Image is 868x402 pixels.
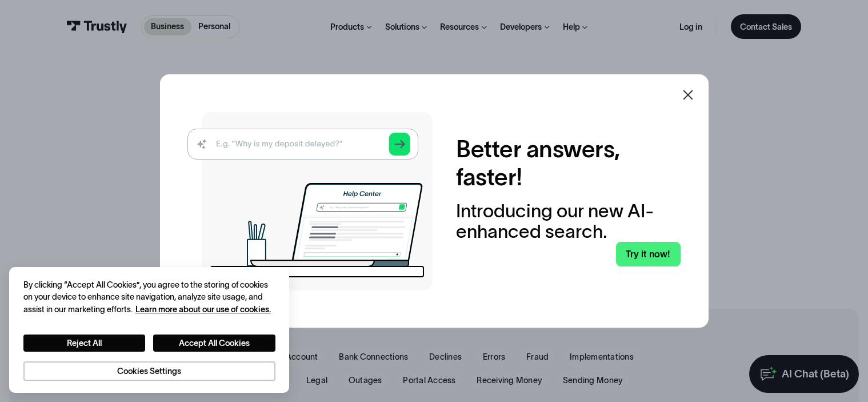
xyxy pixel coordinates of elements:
[153,335,275,352] button: Accept All Cookies
[456,201,680,242] div: Introducing our new AI-enhanced search.
[23,361,275,381] button: Cookies Settings
[23,279,275,316] div: By clicking “Accept All Cookies”, you agree to the storing of cookies on your device to enhance s...
[9,267,289,392] div: Cookie banner
[135,305,271,314] a: More information about your privacy, opens in a new tab
[456,136,680,192] h2: Better answers, faster!
[616,242,681,266] a: Try it now!
[23,279,275,381] div: Privacy
[23,335,145,352] button: Reject All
